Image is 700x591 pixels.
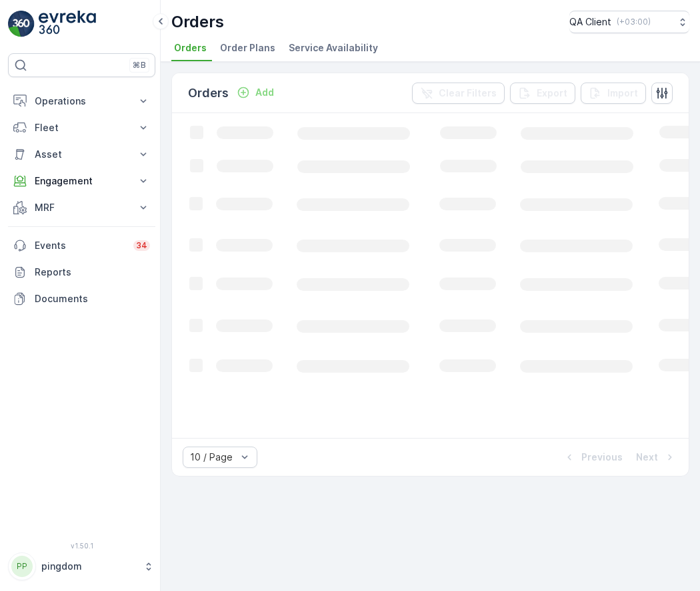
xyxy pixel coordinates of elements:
[8,542,155,550] span: v 1.50.1
[561,449,624,465] button: Previous
[581,83,646,104] button: Import
[35,121,129,134] p: Fleet
[41,560,137,573] p: pingdom
[171,11,224,33] p: Orders
[510,83,575,104] button: Export
[188,84,229,102] p: Orders
[617,17,651,27] p: ( +03:00 )
[8,114,155,141] button: Fleet
[11,556,33,577] div: PP
[569,11,689,33] button: QA Client(+03:00)
[569,15,611,29] p: QA Client
[35,174,129,188] p: Engagement
[35,201,129,214] p: MRF
[220,41,275,55] span: Order Plans
[8,552,155,580] button: PPpingdom
[8,168,155,194] button: Engagement
[35,148,129,161] p: Asset
[412,83,505,104] button: Clear Filters
[607,87,638,100] p: Import
[537,87,567,100] p: Export
[133,60,146,71] p: ⌘B
[635,449,678,465] button: Next
[439,87,497,100] p: Clear Filters
[231,85,279,100] button: Add
[39,11,96,37] img: logo_light-DOdMpM7g.png
[8,232,155,259] a: Events34
[581,451,623,464] p: Previous
[174,41,207,55] span: Orders
[136,240,147,251] p: 34
[8,141,155,168] button: Asset
[35,266,150,279] p: Reports
[8,11,35,37] img: logo
[8,286,155,312] a: Documents
[636,451,658,464] p: Next
[8,194,155,221] button: MRF
[8,259,155,286] a: Reports
[8,88,155,114] button: Operations
[35,95,129,108] p: Operations
[255,86,274,99] p: Add
[35,239,125,252] p: Events
[289,41,378,55] span: Service Availability
[35,292,150,305] p: Documents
